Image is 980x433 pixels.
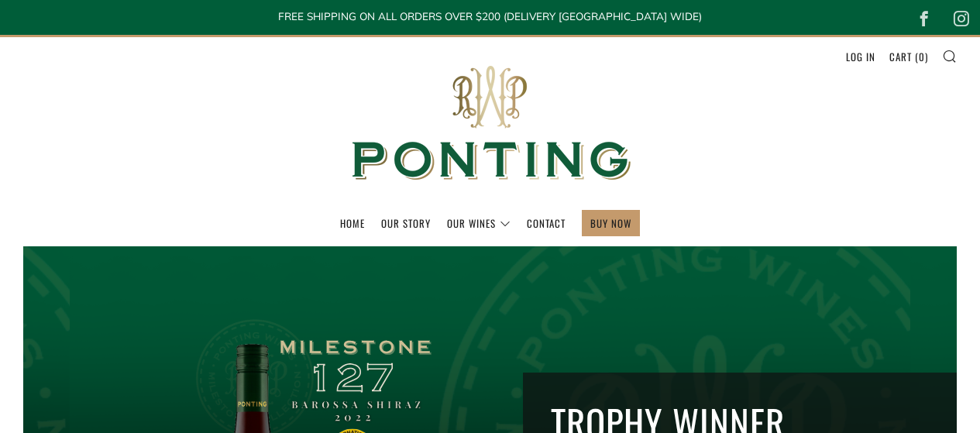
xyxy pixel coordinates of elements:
[590,211,631,235] a: BUY NOW
[889,44,928,69] a: Cart (0)
[919,49,925,64] span: 0
[527,211,566,235] a: Contact
[340,211,365,235] a: Home
[381,211,431,235] a: Our Story
[846,44,875,69] a: Log in
[335,37,645,210] img: Ponting Wines
[447,211,511,235] a: Our Wines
